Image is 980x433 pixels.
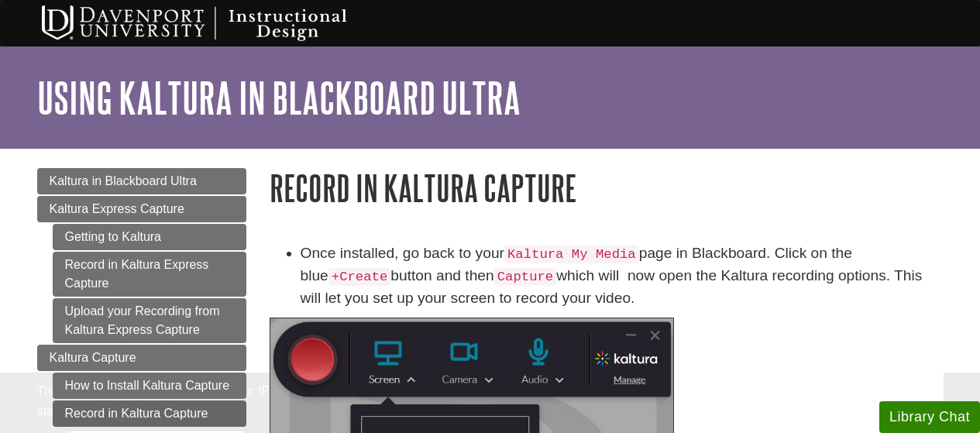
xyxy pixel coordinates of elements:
a: Kaltura Capture [37,345,246,371]
a: Kaltura Express Capture [37,196,246,222]
a: How to Install Kaltura Capture [53,373,246,399]
span: Kaltura Capture [50,351,136,364]
a: Kaltura in Blackboard Ultra [37,168,246,194]
code: Kaltura My Media [504,246,639,263]
code: +Create [328,268,391,286]
button: Library Chat [879,401,980,433]
img: Davenport University Instructional Design [29,4,401,43]
a: Getting to Kaltura [53,224,246,250]
li: Once installed, go back to your page in Blackboard. Click on the blue button and then which will ... [301,242,944,310]
a: Record in Kaltura Capture [53,400,246,427]
a: Upload your Recording from Kaltura Express Capture [53,298,246,343]
span: Kaltura in Blackboard Ultra [50,174,197,187]
span: Kaltura Express Capture [50,202,184,215]
h1: Record in Kaltura Capture [270,168,944,208]
a: Using Kaltura in Blackboard Ultra [37,74,521,122]
a: Record in Kaltura Express Capture [53,252,246,297]
code: Capture [494,268,557,286]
